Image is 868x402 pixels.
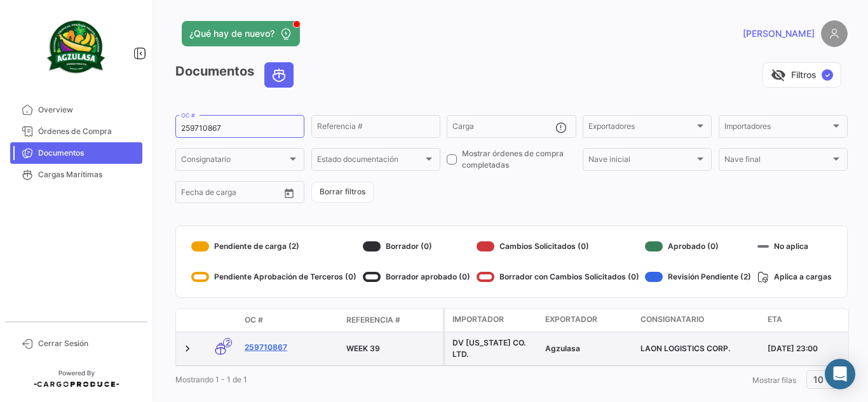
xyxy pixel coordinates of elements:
[223,338,232,347] span: 2
[363,236,470,257] div: Borrador (0)
[280,184,299,203] button: Open calendar
[191,267,356,287] div: Pendiente Aprobación de Terceros (0)
[588,124,695,133] span: Exportadores
[181,190,204,199] input: Desde
[763,309,858,332] datatable-header-cell: ETA
[757,267,832,287] div: Aplica a cargas
[752,375,796,385] span: Mostrar filas
[724,157,831,166] span: Nave final
[245,314,263,326] span: OC #
[311,182,374,203] button: Borrar filtros
[10,121,142,142] a: Órdenes de Compra
[341,309,443,331] datatable-header-cell: Referencia #
[477,267,639,287] div: Borrador con Cambios Solicitados (0)
[240,309,341,331] datatable-header-cell: OC #
[545,343,630,354] div: Agzulasa
[462,148,576,171] span: Mostrar órdenes de compra completadas
[175,375,247,384] span: Mostrando 1 - 1 de 1
[540,309,635,332] datatable-header-cell: Exportador
[588,157,695,166] span: Nave inicial
[645,267,751,287] div: Revisión Pendiente (2)
[825,359,855,389] div: Abrir Intercom Messenger
[38,126,137,137] span: Órdenes de Compra
[245,342,336,353] a: 259710867
[317,157,423,166] span: Estado documentación
[181,157,287,166] span: Consignatario
[10,164,142,185] a: Cargas Marítimas
[477,236,639,257] div: Cambios Solicitados (0)
[641,314,704,325] span: Consignatario
[213,190,260,199] input: Hasta
[452,314,504,325] span: Importador
[181,342,194,355] a: Expand/Collapse Row
[641,344,730,353] span: LAON LOGISTICS CORP.
[10,99,142,121] a: Overview
[821,20,848,47] img: placeholder-user.png
[363,267,470,287] div: Borrador aprobado (0)
[757,236,832,257] div: No aplica
[38,147,137,159] span: Documentos
[822,69,833,81] span: ✓
[346,343,438,354] div: WEEK 39
[813,374,824,385] span: 10
[182,21,300,46] button: ¿Qué hay de nuevo?
[545,314,597,325] span: Exportador
[191,236,356,257] div: Pendiente de carga (2)
[645,236,751,257] div: Aprobado (0)
[265,63,293,87] button: Ocean
[724,124,831,133] span: Importadores
[771,67,786,83] span: visibility_off
[10,142,142,164] a: Documentos
[768,314,782,325] span: ETA
[635,309,763,332] datatable-header-cell: Consignatario
[38,169,137,180] span: Cargas Marítimas
[346,314,400,326] span: Referencia #
[201,315,240,325] datatable-header-cell: Modo de Transporte
[445,309,540,332] datatable-header-cell: Importador
[743,27,815,40] span: [PERSON_NAME]
[768,343,853,354] div: [DATE] 23:00
[763,62,841,88] button: visibility_offFiltros✓
[189,27,275,40] span: ¿Qué hay de nuevo?
[38,104,137,116] span: Overview
[175,62,297,88] h3: Documentos
[38,338,137,349] span: Cerrar Sesión
[452,337,535,360] div: DV [US_STATE] CO. LTD.
[44,15,108,79] img: agzulasa-logo.png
